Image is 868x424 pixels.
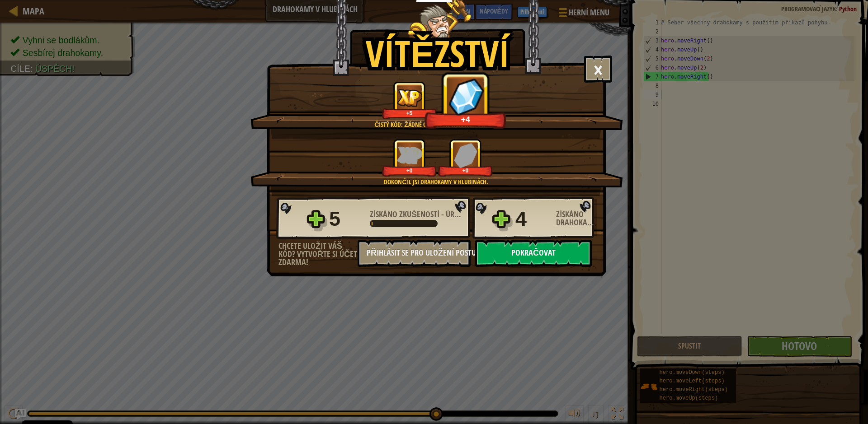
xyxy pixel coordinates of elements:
[448,78,483,115] img: Získáno drahokamů
[358,240,471,267] button: Přihlásit se pro uložení postupu
[384,167,435,174] div: +0
[556,210,597,227] div: Získáno drahokamů
[384,110,435,116] div: +5
[278,242,358,266] div: Chcete uložit váš kód? Vytvořte si účet zdarma!
[475,240,592,267] button: Pokračovat
[440,167,491,174] div: +0
[444,209,475,220] span: Úroveň
[397,146,422,164] img: Získáno zkušeností
[293,120,579,129] div: Čistý kód: žádné chyby ani varování v kódu.
[454,143,477,168] img: Získáno drahokamů
[366,33,509,73] h1: Vítězství
[427,114,504,125] div: +4
[293,177,579,186] div: Dokončil jsi Drahokamy v hlubinách.
[515,205,551,233] div: 4
[584,56,612,83] button: ×
[370,209,441,220] span: Získáno zkušeností
[397,89,422,107] img: Získáno zkušeností
[329,205,364,233] div: 5
[370,210,465,219] div: -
